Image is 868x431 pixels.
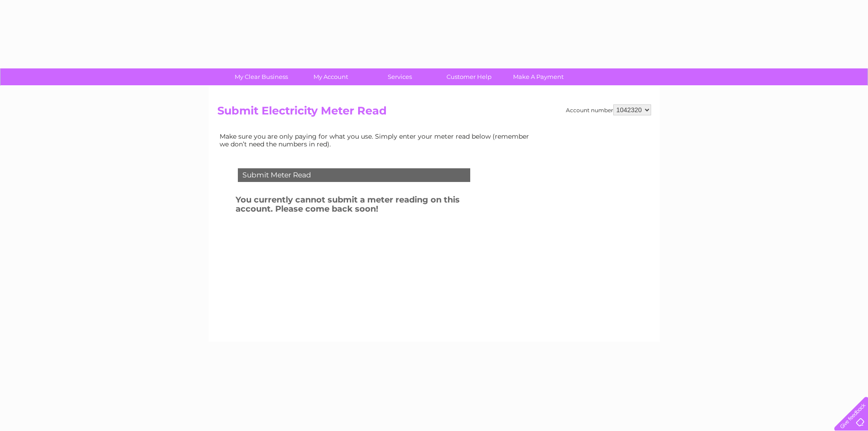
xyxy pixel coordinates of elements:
[501,68,576,85] a: Make A Payment
[224,68,299,85] a: My Clear Business
[238,168,470,182] div: Submit Meter Read
[293,68,368,85] a: My Account
[217,104,651,122] h2: Submit Electricity Meter Read
[362,68,437,85] a: Services
[236,193,494,218] h3: You currently cannot submit a meter reading on this account. Please come back soon!
[217,130,536,150] td: Make sure you are only paying for what you use. Simply enter your meter read below (remember we d...
[566,104,651,115] div: Account number
[431,68,507,85] a: Customer Help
